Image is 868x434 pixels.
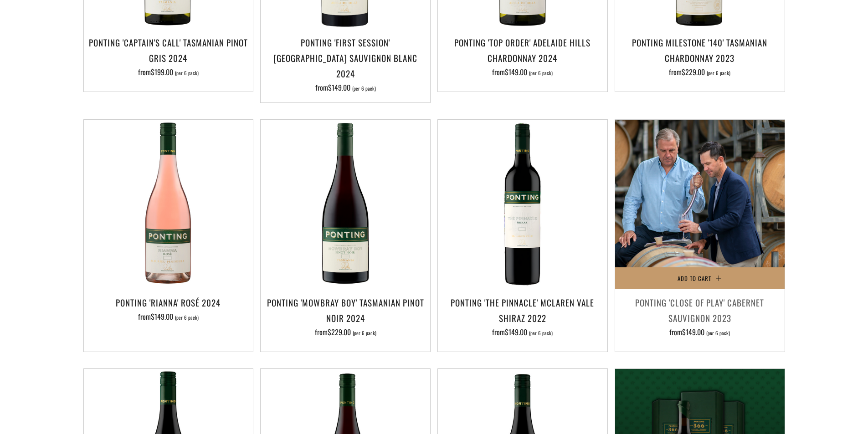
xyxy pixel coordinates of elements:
h3: Ponting 'Close of Play' Cabernet Sauvignon 2023 [620,295,780,326]
a: Ponting 'The Pinnacle' McLaren Vale Shiraz 2022 from$149.00 (per 6 pack) [438,295,607,340]
a: Ponting 'First Session' [GEOGRAPHIC_DATA] Sauvignon Blanc 2024 from$149.00 (per 6 pack) [261,35,430,92]
a: Ponting 'Close of Play' Cabernet Sauvignon 2023 from$149.00 (per 6 pack) [615,295,785,340]
a: Ponting Milestone '140' Tasmanian Chardonnay 2023 from$229.00 (per 6 pack) [615,35,785,80]
span: $229.00 [328,327,351,337]
a: Ponting 'Mowbray Boy' Tasmanian Pinot Noir 2024 from$229.00 (per 6 pack) [261,295,430,340]
span: (per 6 pack) [529,71,553,76]
a: Ponting 'Top Order' Adelaide Hills Chardonnay 2024 from$149.00 (per 6 pack) [438,35,607,80]
span: $149.00 [151,311,173,322]
span: (per 6 pack) [175,315,199,320]
span: $149.00 [505,66,527,77]
a: Ponting 'Rianna' Rosé 2024 from$149.00 (per 6 pack) [84,295,253,340]
span: from [669,66,730,77]
button: Add to Cart [615,267,785,289]
h3: Ponting 'The Pinnacle' McLaren Vale Shiraz 2022 [442,295,603,326]
span: from [138,66,199,77]
span: $149.00 [328,82,350,93]
span: from [138,311,199,322]
span: from [669,327,730,337]
span: $199.00 [151,66,173,77]
h3: Ponting 'Rianna' Rosé 2024 [88,295,249,310]
span: (per 6 pack) [707,71,730,76]
h3: Ponting 'Captain's Call' Tasmanian Pinot Gris 2024 [88,35,249,66]
h3: Ponting 'Mowbray Boy' Tasmanian Pinot Noir 2024 [265,295,426,326]
span: from [492,66,553,77]
h3: Ponting 'Top Order' Adelaide Hills Chardonnay 2024 [442,35,603,66]
span: from [315,82,376,93]
span: (per 6 pack) [529,331,553,336]
span: from [315,327,376,337]
span: (per 6 pack) [353,331,376,336]
h3: Ponting 'First Session' [GEOGRAPHIC_DATA] Sauvignon Blanc 2024 [265,35,426,82]
span: (per 6 pack) [706,331,730,336]
span: Add to Cart [678,274,711,283]
span: (per 6 pack) [352,86,376,91]
span: from [492,327,553,337]
a: Ponting 'Captain's Call' Tasmanian Pinot Gris 2024 from$199.00 (per 6 pack) [84,35,253,80]
h3: Ponting Milestone '140' Tasmanian Chardonnay 2023 [620,35,780,66]
span: $149.00 [505,327,527,337]
span: $149.00 [682,327,704,337]
span: $229.00 [682,66,705,77]
span: (per 6 pack) [175,71,199,76]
